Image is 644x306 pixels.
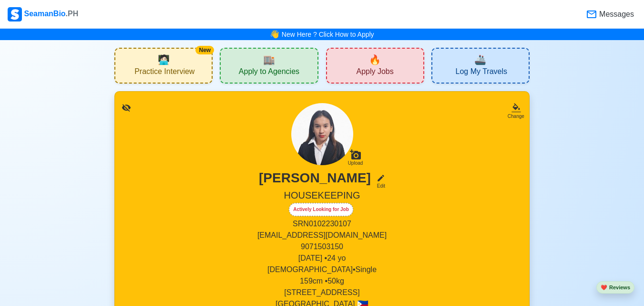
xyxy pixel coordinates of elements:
[126,190,518,203] h5: HOUSEKEEPING
[597,9,634,20] span: Messages
[369,53,381,67] span: new
[601,285,607,290] span: heart
[126,287,518,298] p: [STREET_ADDRESS]
[126,264,518,275] p: [DEMOGRAPHIC_DATA] • Single
[263,53,275,67] span: agencies
[126,241,518,253] p: 9071503150
[348,160,363,166] div: Upload
[596,281,634,294] button: heartReviews
[239,67,299,79] span: Apply to Agencies
[282,31,374,38] a: New Here ? Click How to Apply
[158,53,170,67] span: interview
[289,203,353,216] div: Actively Looking for Job
[259,170,371,190] h3: [PERSON_NAME]
[373,182,385,190] div: Edit
[126,218,518,230] p: SRN 0102230107
[270,29,279,40] span: bell
[66,10,79,18] span: .PH
[356,67,393,79] span: Apply Jobs
[8,7,22,21] img: Logo
[508,113,524,120] div: Change
[456,67,507,79] span: Log My Travels
[126,230,518,241] p: [EMAIL_ADDRESS][DOMAIN_NAME]
[126,253,518,264] p: [DATE] • 24 yo
[126,275,518,287] p: 159 cm • 50 kg
[134,67,194,79] span: Practice Interview
[195,46,214,54] div: New
[8,7,78,21] div: SeamanBio
[474,53,486,67] span: travel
